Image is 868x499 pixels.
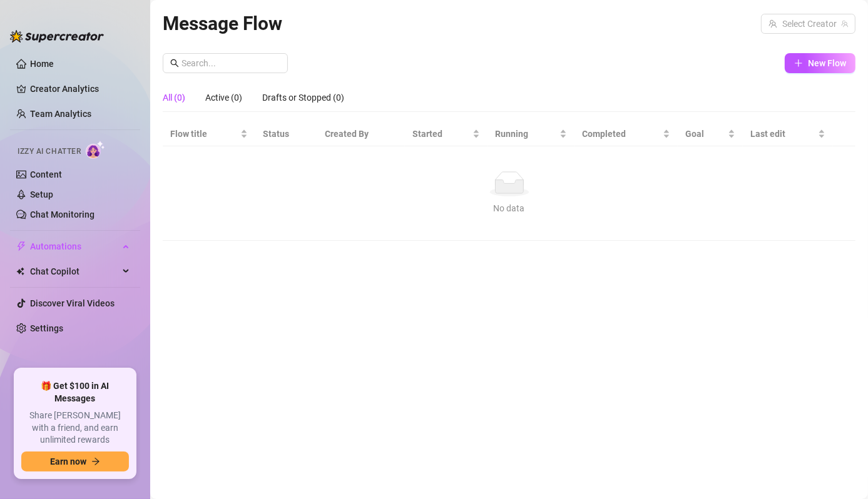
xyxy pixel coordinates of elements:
[170,59,179,68] span: search
[181,56,280,70] input: Search...
[163,9,282,38] article: Message Flow
[21,410,129,446] span: Share [PERSON_NAME] with a friend, and earn unlimited rewards
[21,380,129,405] span: 🎁 Get $100 in AI Messages
[794,59,803,68] span: plus
[21,451,129,471] button: Earn nowarrow-right
[685,127,726,141] span: Goal
[574,122,678,146] th: Completed
[678,122,743,146] th: Goal
[30,209,94,219] a: Chat Monitoring
[30,59,54,69] a: Home
[582,127,660,141] span: Completed
[412,127,470,141] span: Started
[262,91,344,104] div: Drafts or Stopped (0)
[16,241,26,251] span: thunderbolt
[785,53,855,73] button: New Flow
[488,122,574,146] th: Running
[30,109,91,119] a: Team Analytics
[175,201,843,215] div: No data
[30,236,119,256] span: Automations
[495,127,557,141] span: Running
[163,122,255,146] th: Flow title
[30,298,115,308] a: Discover Viral Videos
[170,127,238,141] span: Flow title
[317,122,406,146] th: Created By
[750,127,815,141] span: Last edit
[30,323,63,333] a: Settings
[841,20,849,28] span: team
[10,30,104,43] img: logo-BBDzfeDw.svg
[808,58,846,68] span: New Flow
[405,122,488,146] th: Started
[255,122,317,146] th: Status
[30,189,53,199] a: Setup
[163,91,185,104] div: All (0)
[743,122,833,146] th: Last edit
[50,456,86,466] span: Earn now
[30,169,62,179] a: Content
[30,261,119,281] span: Chat Copilot
[30,79,130,99] a: Creator Analytics
[205,91,242,104] div: Active (0)
[86,141,105,159] img: AI Chatter
[91,457,100,466] span: arrow-right
[16,267,24,276] img: Chat Copilot
[18,146,81,158] span: Izzy AI Chatter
